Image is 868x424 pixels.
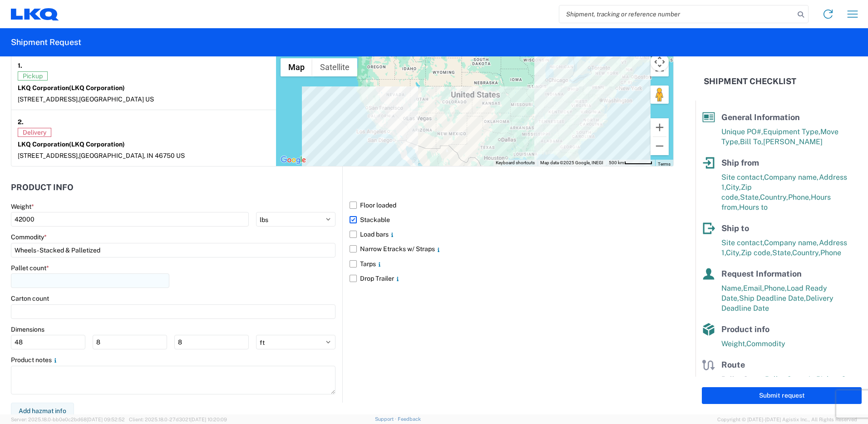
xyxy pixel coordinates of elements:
[717,415,857,424] span: Copyright © [DATE]-[DATE] Agistix Inc., All Rights Reserved
[763,127,820,136] span: Equipment Type,
[763,137,823,146] span: [PERSON_NAME]
[11,233,47,241] label: Commodity
[79,96,154,103] span: [GEOGRAPHIC_DATA] US
[11,325,44,333] label: Dimensions
[18,60,22,71] strong: 1.
[11,202,34,211] label: Weight
[190,417,227,422] span: [DATE] 10:20:09
[18,152,79,159] span: [STREET_ADDRESS],
[18,71,48,81] span: Pickup
[350,198,674,212] label: Floor loaded
[18,128,51,137] span: Delivery
[11,356,59,364] label: Product notes
[721,339,746,348] span: Weight,
[350,212,674,227] label: Stackable
[278,154,308,166] img: Google
[772,248,792,257] span: State,
[11,403,74,419] button: Add hazmat info
[721,173,764,182] span: Site contact,
[740,137,763,146] span: Bill To,
[79,152,185,159] span: [GEOGRAPHIC_DATA], IN 46750 US
[350,227,674,242] label: Load bars
[609,160,624,165] span: 500 km
[129,417,227,422] span: Client: 2025.18.0-27d3021
[606,160,655,166] button: Map Scale: 500 km per 58 pixels
[350,257,674,271] label: Tarps
[350,271,674,286] label: Drop Trailer
[704,76,796,87] h2: Shipment Checklist
[739,294,806,303] span: Ship Deadline Date,
[651,53,669,71] button: Map camera controls
[764,284,787,293] span: Phone,
[726,183,741,192] span: City,
[721,375,861,394] span: Pallet Count in Pickup Stops equals Pallet Count in delivery stops
[496,160,535,166] button: Keyboard shortcuts
[11,294,49,303] label: Carton count
[11,37,81,48] h2: Shipment Request
[651,137,669,155] button: Zoom out
[739,203,768,212] span: Hours to
[721,223,749,233] span: Ship to
[18,96,79,103] span: [STREET_ADDRESS],
[764,173,819,182] span: Company name,
[788,193,811,202] span: Phone,
[726,248,741,257] span: City,
[792,248,820,257] span: Country,
[18,84,125,91] strong: LKQ Corporation
[820,248,841,257] span: Phone
[721,360,745,369] span: Route
[721,158,759,167] span: Ship from
[559,5,794,23] input: Shipment, tracking or reference number
[11,264,49,272] label: Pallet count
[743,284,764,293] span: Email,
[651,86,669,104] button: Drag Pegman onto the map to open Street View
[398,416,421,422] a: Feedback
[721,269,802,278] span: Request Information
[278,154,308,166] a: Open this area in Google Maps (opens a new window)
[746,339,785,348] span: Commodity
[740,193,760,202] span: State,
[721,112,800,122] span: General Information
[721,284,743,293] span: Name,
[375,416,398,422] a: Support
[721,127,763,136] span: Unique PO#,
[69,141,125,148] span: (LKQ Corporation)
[69,84,125,91] span: (LKQ Corporation)
[87,417,125,422] span: [DATE] 09:52:52
[350,242,674,256] label: Narrow Etracks w/ Straps
[93,335,167,349] input: W
[741,248,772,257] span: Zip code,
[312,58,357,76] button: Show satellite imagery
[651,118,669,136] button: Zoom in
[11,417,125,422] span: Server: 2025.18.0-bb0e0c2bd68
[658,162,671,167] a: Terms
[721,375,765,384] span: Pallet Count,
[702,387,862,404] button: Submit request
[11,335,85,349] input: L
[760,193,788,202] span: Country,
[11,183,74,192] h2: Product Info
[721,324,769,334] span: Product info
[18,116,24,128] strong: 2.
[281,58,312,76] button: Show street map
[18,141,125,148] strong: LKQ Corporation
[764,238,819,247] span: Company name,
[540,160,603,165] span: Map data ©2025 Google, INEGI
[721,238,764,247] span: Site contact,
[174,335,249,349] input: H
